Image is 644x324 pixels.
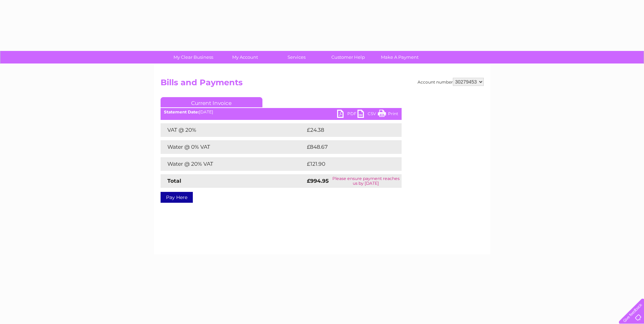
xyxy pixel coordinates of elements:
[418,78,484,86] div: Account number
[372,51,428,64] a: Make A Payment
[307,178,329,184] strong: £994.95
[161,97,262,107] a: Current Invoice
[337,110,357,120] a: PDF
[320,51,376,64] a: Customer Help
[305,140,390,154] td: £848.67
[161,140,305,154] td: Water @ 0% VAT
[217,51,273,64] a: My Account
[269,51,325,64] a: Services
[165,51,221,64] a: My Clear Business
[161,78,484,91] h2: Bills and Payments
[305,157,389,171] td: £121.90
[378,110,398,120] a: Print
[167,178,181,184] strong: Total
[161,157,305,171] td: Water @ 20% VAT
[164,109,199,114] b: Statement Date:
[161,192,193,203] a: Pay Here
[357,110,378,120] a: CSV
[161,123,305,137] td: VAT @ 20%
[330,174,401,188] td: Please ensure payment reaches us by [DATE]
[305,123,388,137] td: £24.38
[161,110,402,114] div: [DATE]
